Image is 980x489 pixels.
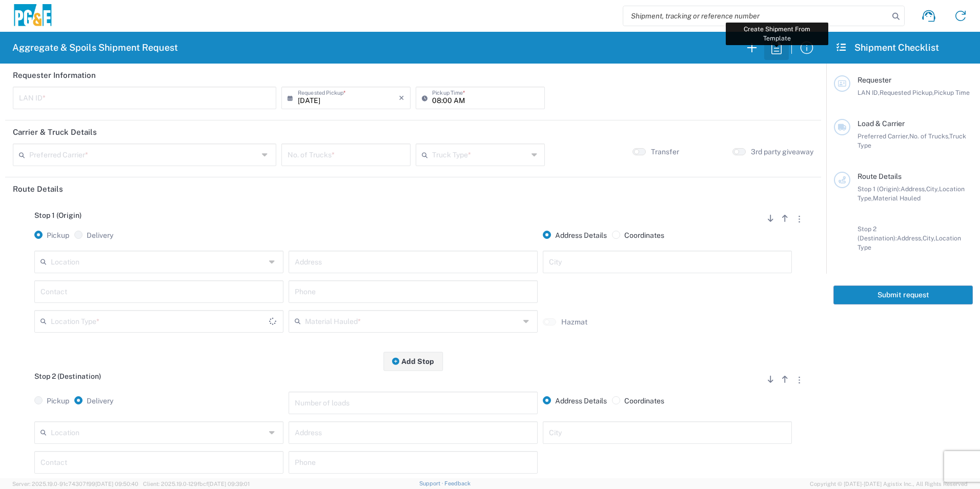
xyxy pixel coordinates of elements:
[419,480,445,486] a: Support
[926,185,939,193] span: City,
[923,234,935,242] span: City,
[12,4,53,28] img: pge
[383,352,443,371] button: Add Stop
[857,119,905,128] span: Load & Carrier
[857,225,897,242] span: Stop 2 (Destination):
[897,234,923,242] span: Address,
[543,396,607,405] label: Address Details
[909,132,949,140] span: No. of Trucks,
[612,231,664,240] label: Coordinates
[934,89,970,96] span: Pickup Time
[810,479,968,488] span: Copyright © [DATE]-[DATE] Agistix Inc., All Rights Reserved
[873,194,921,202] span: Material Hauled
[561,317,587,327] label: Hazmat
[835,42,939,54] h2: Shipment Checklist
[13,70,96,80] h2: Requester Information
[12,42,178,54] h2: Aggregate & Spoils Shipment Request
[12,481,138,487] span: Server: 2025.19.0-91c74307f99
[901,185,926,193] span: Address,
[857,89,880,96] span: LAN ID,
[95,481,138,487] span: [DATE] 09:50:40
[13,127,97,137] h2: Carrier & Truck Details
[857,172,902,180] span: Route Details
[34,211,81,219] span: Stop 1 (Origin)
[444,480,471,486] a: Feedback
[857,185,901,193] span: Stop 1 (Origin):
[34,372,101,380] span: Stop 2 (Destination)
[143,481,250,487] span: Client: 2025.19.0-129fbcf
[880,89,934,96] span: Requested Pickup,
[651,147,679,156] label: Transfer
[399,90,404,106] i: ×
[751,147,813,156] label: 3rd party giveaway
[857,132,909,140] span: Preferred Carrier,
[612,396,664,405] label: Coordinates
[833,286,973,304] button: Submit request
[13,184,63,194] h2: Route Details
[208,481,250,487] span: [DATE] 09:39:01
[543,231,607,240] label: Address Details
[857,76,891,84] span: Requester
[623,6,889,26] input: Shipment, tracking or reference number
